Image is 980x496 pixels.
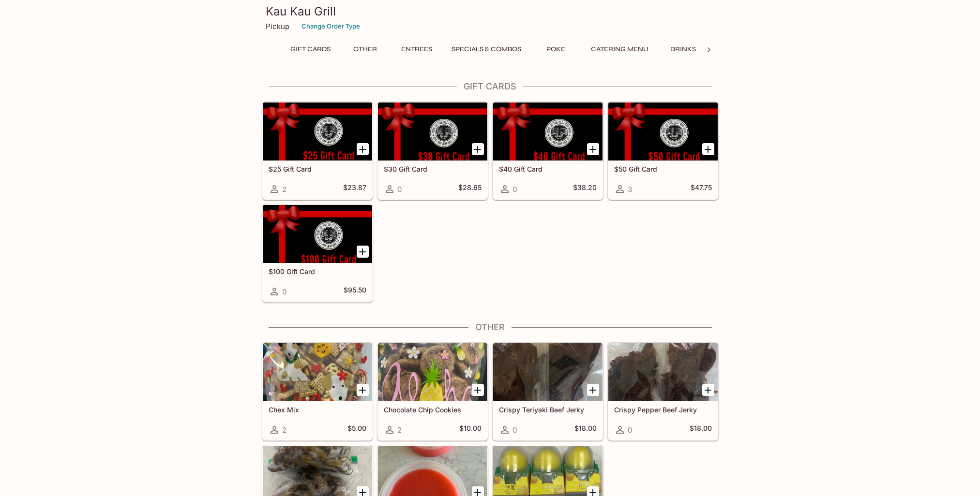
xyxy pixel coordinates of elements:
[269,406,366,414] h5: Chex Mix
[378,102,487,160] div: $30 Gift Card
[357,384,369,396] button: Add Chex Mix
[587,143,599,155] button: Add $40 Gift Card
[343,183,366,195] h5: $23.87
[459,424,482,436] h5: $10.00
[269,267,366,276] h5: $100 Gift Card
[513,185,517,194] span: 0
[344,43,387,56] button: Other
[269,165,366,173] h5: $25 Gift Card
[586,43,654,56] button: Catering Menu
[608,102,718,200] a: $50 Gift Card3$47.75
[534,43,578,56] button: Poke
[377,343,488,440] a: Chocolate Chip Cookies2$10.00
[378,343,487,401] div: Chocolate Chip Cookies
[614,165,712,173] h5: $50 Gift Card
[628,185,632,194] span: 3
[297,19,364,34] button: Change Order Type
[493,102,603,160] div: $40 Gift Card
[493,343,603,440] a: Crispy Teriyaki Beef Jerky0$18.00
[493,343,603,401] div: Crispy Teriyaki Beef Jerky
[384,165,482,173] h5: $30 Gift Card
[395,43,438,56] button: Entrees
[499,406,597,414] h5: Crispy Teriyaki Beef Jerky
[472,143,484,155] button: Add $30 Gift Card
[262,102,373,200] a: $25 Gift Card2$23.87
[628,425,632,435] span: 0
[262,81,719,92] h4: Gift Cards
[608,343,718,401] div: Crispy Pepper Beef Jerky
[384,406,482,414] h5: Chocolate Chip Cookies
[344,286,366,297] h5: $95.50
[499,165,597,173] h5: $40 Gift Card
[493,102,603,200] a: $40 Gift Card0$38.20
[266,4,715,19] h3: Kau Kau Grill
[282,425,286,435] span: 2
[263,205,372,263] div: $100 Gift Card
[266,22,289,31] p: Pickup
[377,102,488,200] a: $30 Gift Card0$28.65
[263,102,372,160] div: $25 Gift Card
[691,183,712,195] h5: $47.75
[472,384,484,396] button: Add Chocolate Chip Cookies
[357,246,369,258] button: Add $100 Gift Card
[282,185,286,194] span: 2
[614,406,712,414] h5: Crispy Pepper Beef Jerky
[690,424,712,436] h5: $18.00
[608,343,718,440] a: Crispy Pepper Beef Jerky0$18.00
[263,343,372,401] div: Chex Mix
[357,143,369,155] button: Add $25 Gift Card
[702,143,714,155] button: Add $50 Gift Card
[397,185,402,194] span: 0
[397,425,402,435] span: 2
[573,183,597,195] h5: $38.20
[587,384,599,396] button: Add Crispy Teriyaki Beef Jerky
[262,204,373,302] a: $100 Gift Card0$95.50
[513,425,517,435] span: 0
[446,43,527,56] button: Specials & Combos
[608,102,718,160] div: $50 Gift Card
[702,384,714,396] button: Add Crispy Pepper Beef Jerky
[574,424,597,436] h5: $18.00
[662,43,705,56] button: Drinks
[282,287,286,296] span: 0
[262,343,373,440] a: Chex Mix2$5.00
[347,424,366,436] h5: $5.00
[285,43,336,56] button: Gift Cards
[458,183,482,195] h5: $28.65
[262,322,719,333] h4: Other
